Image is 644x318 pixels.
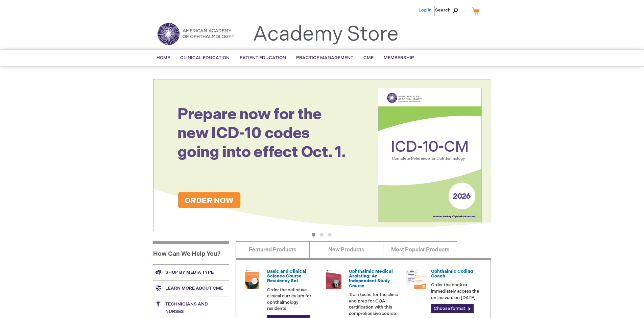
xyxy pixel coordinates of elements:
[328,233,332,237] button: 3 of 3
[153,264,229,280] a: Shop by media type
[157,55,170,60] span: Home
[419,7,432,13] a: Log In
[406,269,426,289] img: codngu_60.png
[431,269,473,279] a: Ophthalmic Coding Coach
[291,50,358,66] a: Practice Management
[431,282,482,301] p: Order the book or immediately access the online version [DATE].
[240,55,286,60] span: Patient Education
[153,241,229,264] h1: How Can We Help You?
[296,55,353,60] span: Practice Management
[242,269,262,289] img: 02850963u_47.png
[153,280,229,296] a: Learn more about CME
[253,22,399,47] a: Academy Store
[431,304,474,313] a: Choose format
[236,241,310,258] a: Featured Products
[267,287,318,312] p: Order the definitive clinical curriculum for ophthalmology residents.
[320,233,324,237] button: 2 of 3
[235,50,291,66] a: Patient Education
[383,241,457,258] a: Most Popular Products
[435,3,461,17] span: Search
[384,55,414,60] span: Membership
[180,55,230,60] span: Clinical Education
[349,269,393,289] a: Ophthalmic Medical Assisting: An Independent Study Course
[309,241,383,258] a: New Products
[358,50,379,66] a: CME
[363,55,374,60] span: CME
[324,269,344,289] img: 0219007u_51.png
[175,50,235,66] a: Clinical Education
[349,292,400,317] p: Train techs for the clinic and prep for COA certification with this comprehensive course.
[379,50,419,66] a: Membership
[267,269,306,284] a: Basic and Clinical Science Course Residency Set
[312,233,315,237] button: 1 of 3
